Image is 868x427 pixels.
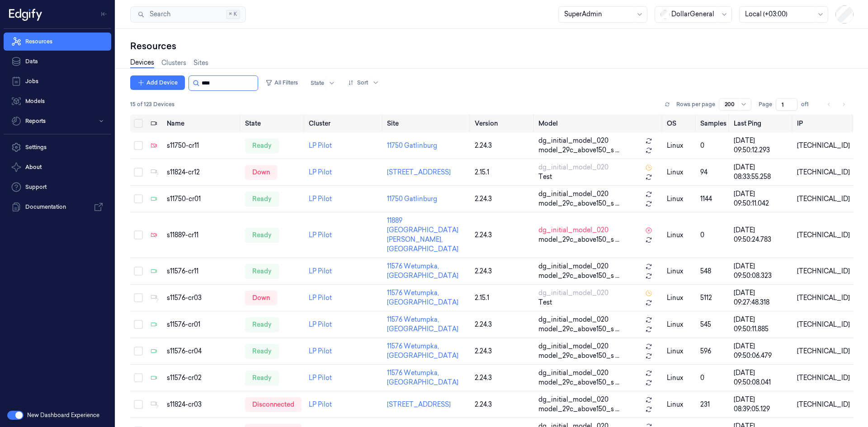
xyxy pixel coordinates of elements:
th: Cluster [305,114,383,132]
span: model_29c_above150_s ... [538,378,619,387]
th: Model [535,114,663,132]
th: Version [471,114,535,132]
div: ready [245,344,279,358]
a: Devices [130,58,154,68]
div: [TECHNICAL_ID] [797,320,850,329]
span: dg_initial_model_020 [538,262,609,271]
th: IP [793,114,854,132]
a: Data [4,52,111,70]
div: 0 [700,373,726,383]
div: 2.24.3 [475,320,531,329]
div: [TECHNICAL_ID] [797,373,850,383]
button: Select all [134,119,143,128]
span: Test [538,298,552,307]
span: dg_initial_model_020 [538,163,609,172]
a: 11576 Wetumpka, [GEOGRAPHIC_DATA] [387,369,458,386]
button: Select row [134,141,143,150]
a: [STREET_ADDRESS] [387,400,451,408]
p: Rows per page [676,100,715,108]
span: model_29c_above150_s ... [538,145,619,155]
a: Settings [4,138,111,156]
div: [DATE] 09:27:48.318 [734,288,790,307]
div: 0 [700,230,726,240]
a: LP Pilot [309,168,332,176]
div: 1144 [700,194,726,204]
button: Toggle Navigation [97,7,111,21]
div: s11576-cr04 [167,347,238,356]
div: down [245,165,277,179]
div: [DATE] 08:39:05.129 [734,395,790,414]
div: s11576-cr03 [167,293,238,303]
button: Select row [134,230,143,239]
div: [TECHNICAL_ID] [797,141,850,150]
a: Documentation [4,198,111,216]
span: dg_initial_model_020 [538,395,609,404]
div: Resources [130,40,854,52]
a: Clusters [161,58,186,68]
div: [DATE] 09:50:08.323 [734,262,790,281]
a: 11750 Gatlinburg [387,141,437,150]
p: linux [667,194,693,204]
p: linux [667,267,693,276]
div: [TECHNICAL_ID] [797,230,850,240]
div: [TECHNICAL_ID] [797,400,850,409]
span: dg_initial_model_020 [538,342,609,351]
div: 231 [700,400,726,409]
a: 11576 Wetumpka, [GEOGRAPHIC_DATA] [387,315,458,333]
span: Page [759,100,772,108]
button: Select row [134,400,143,409]
div: ready [245,192,279,206]
p: linux [667,400,693,409]
a: Sites [193,58,208,68]
div: [DATE] 09:50:11.885 [734,315,790,334]
a: [STREET_ADDRESS] [387,168,451,176]
span: Test [538,172,552,182]
p: linux [667,168,693,177]
p: linux [667,293,693,303]
div: 2.24.3 [475,230,531,240]
span: dg_initial_model_020 [538,368,609,378]
button: Select row [134,293,143,302]
button: Add Device [130,75,185,90]
p: linux [667,320,693,329]
span: model_29c_above150_s ... [538,404,619,414]
div: [TECHNICAL_ID] [797,194,850,204]
div: ready [245,264,279,278]
a: LP Pilot [309,400,332,408]
div: [DATE] 09:50:08.041 [734,368,790,387]
a: 11576 Wetumpka, [GEOGRAPHIC_DATA] [387,262,458,280]
div: [TECHNICAL_ID] [797,293,850,303]
th: Last Ping [730,114,793,132]
span: of 1 [801,100,816,108]
div: s11576-cr01 [167,320,238,329]
span: model_29c_above150_s ... [538,324,619,334]
a: Support [4,178,111,196]
a: LP Pilot [309,267,332,275]
th: OS [663,114,697,132]
button: Search⌘K [130,6,246,23]
div: 2.24.3 [475,141,531,150]
div: [DATE] 09:50:24.783 [734,225,790,244]
div: 2.24.3 [475,400,531,409]
div: 2.24.3 [475,267,531,276]
nav: pagination [823,98,850,111]
span: model_29c_above150_s ... [538,351,619,361]
div: s11576-cr02 [167,373,238,383]
div: s11824-cr03 [167,400,238,409]
span: dg_initial_model_020 [538,315,609,324]
p: linux [667,373,693,383]
span: Search [146,9,170,19]
div: s11750-cr01 [167,194,238,204]
div: 596 [700,347,726,356]
div: 545 [700,320,726,329]
div: down [245,291,277,305]
a: LP Pilot [309,374,332,382]
div: 2.24.3 [475,373,531,383]
span: model_29c_above150_s ... [538,271,619,281]
a: Jobs [4,72,111,90]
a: Resources [4,33,111,51]
span: dg_initial_model_020 [538,225,609,235]
a: 11750 Gatlinburg [387,195,437,203]
div: [DATE] 08:33:55.258 [734,163,790,182]
span: model_29c_above150_s ... [538,199,619,208]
